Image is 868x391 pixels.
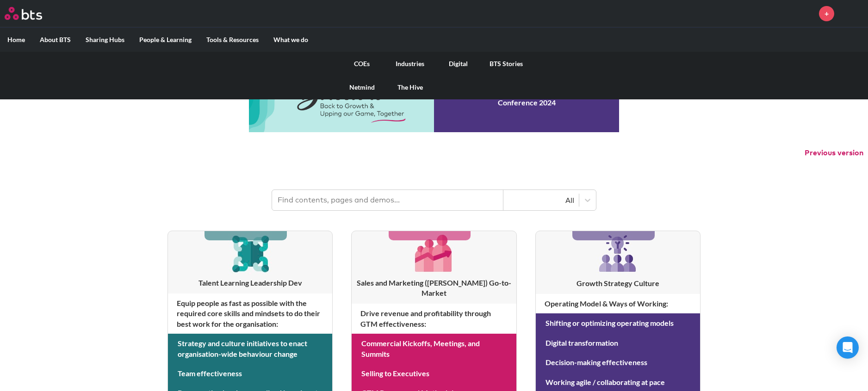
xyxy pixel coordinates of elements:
[199,28,266,52] label: Tools & Resources
[352,304,516,334] h4: Drive revenue and profitability through GTM effectiveness :
[841,2,863,24] img: Sally Lemuel
[132,28,199,52] label: People & Learning
[837,336,859,359] div: Open Intercom Messenger
[228,231,272,275] img: [object Object]
[5,7,59,20] a: Go home
[266,28,316,52] label: What we do
[536,278,700,288] h3: Growth Strategy Culture
[352,278,516,299] h3: Sales and Marketing ([PERSON_NAME]) Go-to-Market
[508,195,574,205] div: All
[168,293,332,334] h4: Equip people as fast as possible with the required core skills and mindsets to do their best work...
[32,28,78,52] label: About BTS
[841,2,863,24] a: Profile
[536,294,700,313] h4: Operating Model & Ways of Working :
[412,231,456,275] img: [object Object]
[272,190,503,210] input: Find contents, pages and demos...
[595,231,640,275] img: [object Object]
[78,28,132,52] label: Sharing Hubs
[5,7,42,20] img: BTS Logo
[805,148,863,158] button: Previous version
[819,6,834,21] a: +
[168,278,332,288] h3: Talent Learning Leadership Dev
